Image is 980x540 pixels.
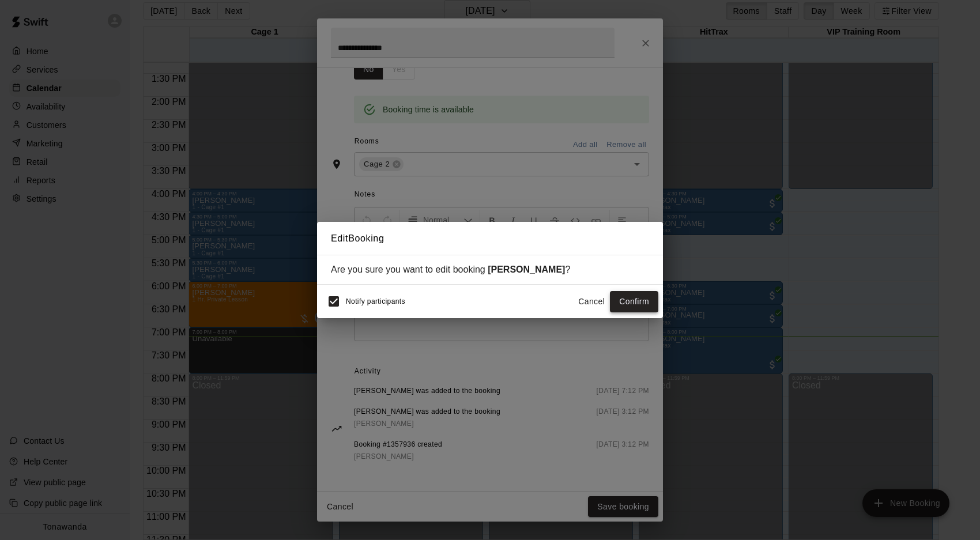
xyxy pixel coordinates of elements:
[610,291,658,312] button: Confirm
[331,265,649,275] div: Are you sure you want to edit booking ?
[488,265,565,274] strong: [PERSON_NAME]
[346,298,405,306] span: Notify participants
[573,291,610,312] button: Cancel
[317,222,663,255] h2: Edit Booking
